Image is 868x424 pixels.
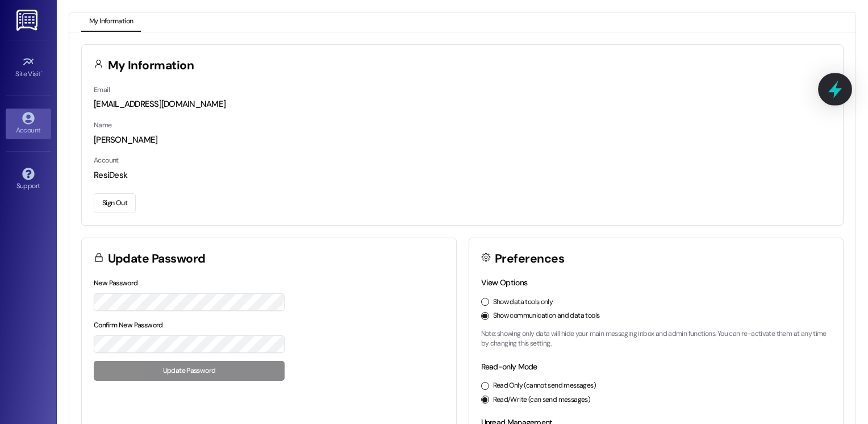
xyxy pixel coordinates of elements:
img: ResiDesk Logo [16,10,40,31]
label: Read/Write (can send messages) [493,395,591,405]
div: ResiDesk [94,169,831,181]
div: [EMAIL_ADDRESS][DOMAIN_NAME] [94,98,831,110]
span: • [41,68,43,76]
p: Note: showing only data will hide your main messaging inbox and admin functions. You can re-activ... [481,329,832,349]
label: Account [94,156,119,165]
label: New Password [94,278,138,288]
h3: Preferences [495,253,564,265]
label: Name [94,120,112,130]
label: Email [94,85,110,94]
label: Show data tools only [493,297,553,307]
label: Read-only Mode [481,361,537,372]
a: Account [6,109,51,139]
label: Confirm New Password [94,321,163,330]
label: Show communication and data tools [493,311,600,321]
button: Sign Out [94,193,136,213]
button: My Information [81,13,141,32]
h3: Update Password [108,253,206,265]
h3: My Information [108,60,194,72]
label: Read Only (cannot send messages) [493,381,596,391]
a: Site Visit • [6,52,51,83]
a: Support [6,164,51,195]
div: [PERSON_NAME] [94,134,831,146]
label: View Options [481,277,528,288]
